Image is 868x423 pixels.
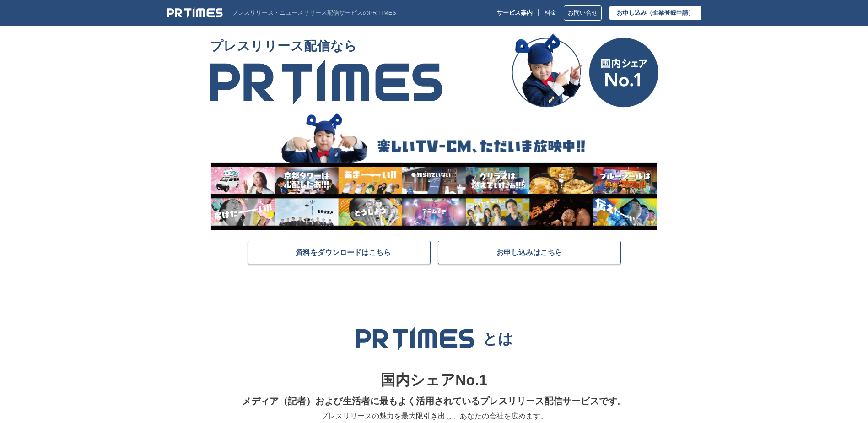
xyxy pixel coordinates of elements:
[296,248,391,257] span: 資料をダウンロードはこちら
[545,10,556,16] a: 料金
[210,111,657,230] img: 楽しいTV-CM、ただいま放映中!!
[647,9,694,16] span: （企業登録申請）
[210,33,442,59] span: プレスリリース配信なら
[167,7,223,18] img: PR TIMES
[210,59,442,105] img: PR TIMES
[216,410,653,422] p: プレスリリースの魅力を最大限引き出し、あなたの会社を広めます。
[497,10,533,16] p: サービス案内
[216,369,653,392] p: 国内シェアNo.1
[248,241,431,264] a: 資料をダウンロードはこちら
[564,5,602,21] a: お問い合せ
[355,327,475,350] img: PR TIMES
[216,392,653,410] p: メディア（記者）および生活者に最もよく活用されているプレスリリース配信サービスです。
[438,241,621,264] a: お申し込みはこちら
[609,6,701,20] a: お申し込み（企業登録申請）
[483,330,513,347] p: とは
[232,10,396,16] p: プレスリリース・ニュースリリース配信サービスのPR TIMES
[512,33,658,108] img: 国内シェア No.1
